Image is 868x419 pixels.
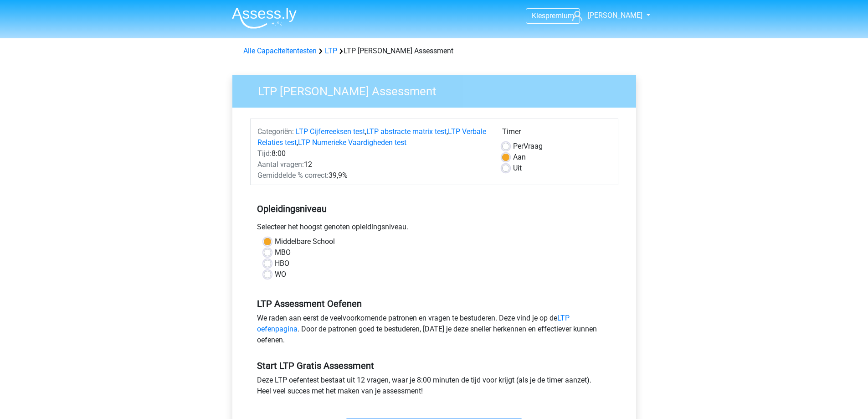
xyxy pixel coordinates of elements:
div: We raden aan eerst de veelvoorkomende patronen en vragen te bestuderen. Deze vind je op de . Door... [250,313,618,349]
span: Categoriën: [257,127,294,136]
label: HBO [275,258,289,269]
span: premium [545,11,574,20]
label: Middelbare School [275,236,335,247]
h5: Opleidingsniveau [257,200,611,218]
div: 39,9% [251,170,495,181]
span: Gemiddelde % correct: [257,171,329,180]
div: Deze LTP oefentest bestaat uit 12 vragen, waar je 8:00 minuten de tijd voor krijgt (als je de tim... [250,375,618,400]
div: Selecteer het hoogst genoten opleidingsniveau. [250,222,618,236]
img: Assessly [232,7,297,29]
a: LTP Numerieke Vaardigheden test [298,138,406,147]
span: Aantal vragen: [257,160,304,169]
div: Timer [502,126,611,141]
span: Per [513,142,524,150]
h3: LTP [PERSON_NAME] Assessment [247,81,629,98]
span: Tijd: [257,149,272,158]
a: LTP abstracte matrix test [366,127,447,136]
a: Kiespremium [526,10,580,22]
h5: Start LTP Gratis Assessment [257,360,611,371]
label: Vraag [513,141,543,152]
h5: LTP Assessment Oefenen [257,298,611,309]
span: [PERSON_NAME] [588,11,642,20]
label: Uit [513,163,522,174]
label: MBO [275,247,291,258]
a: [PERSON_NAME] [569,10,643,21]
label: Aan [513,152,526,163]
div: 12 [251,159,495,170]
div: 8:00 [251,148,495,159]
span: Kies [532,11,545,20]
div: LTP [PERSON_NAME] Assessment [240,46,629,57]
a: LTP Cijferreeksen test [296,127,365,136]
label: WO [275,269,286,280]
a: Alle Capaciteitentesten [243,47,317,55]
a: LTP [325,47,337,55]
div: , , , [251,126,495,148]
